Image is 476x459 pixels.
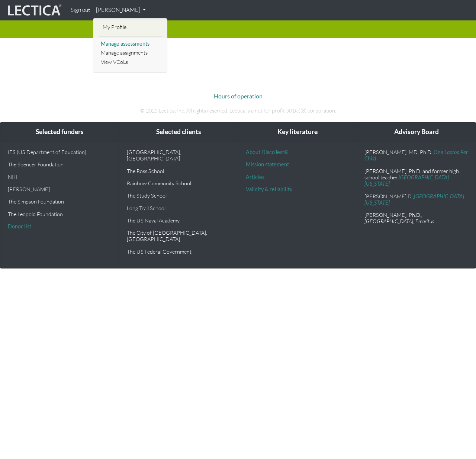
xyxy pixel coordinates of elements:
div: Selected clients [119,123,238,141]
a: Sign out [68,3,93,17]
em: , [GEOGRAPHIC_DATA], Emeritus [364,212,434,224]
p: The Leopold Foundation [8,211,112,217]
a: [PERSON_NAME] [93,3,149,17]
p: The City of [GEOGRAPHIC_DATA], [GEOGRAPHIC_DATA] [127,229,231,242]
p: [GEOGRAPHIC_DATA], [GEOGRAPHIC_DATA] [127,149,231,162]
a: [GEOGRAPHIC_DATA][US_STATE] [364,193,464,206]
a: My Profile [101,23,160,32]
p: Long Trail School [127,205,231,211]
img: lecticalive [6,3,62,17]
p: The Spencer Foundation [8,161,112,167]
p: [PERSON_NAME], MD, Ph.D., [364,149,468,162]
p: The Ross School [127,168,231,174]
p: Rainbow Community School [127,180,231,186]
p: NIH [8,174,112,180]
p: [PERSON_NAME], Ph.D. and former high school teacher, [364,168,468,187]
p: © 2025 Lectica, Inc. All rights reserved. Lectica is a not for profit 501(c)(3) corporation. [32,107,444,115]
p: The US Naval Academy [127,217,231,224]
a: View VCoLs [99,58,162,67]
div: Advisory Board [357,123,476,141]
a: One Laptop Per Child [364,149,468,162]
a: About DiscoTest® [246,149,288,155]
p: [PERSON_NAME].D., [364,193,468,206]
p: The US Federal Government [127,248,231,255]
p: [PERSON_NAME], Ph.D. [364,212,468,225]
a: Validity & reliability [246,186,292,192]
a: Donor list [8,223,31,229]
a: Manage assessments [99,39,162,49]
a: [GEOGRAPHIC_DATA][US_STATE] [364,174,449,187]
p: The Simpson Foundation [8,198,112,205]
p: IES (US Department of Education) [8,149,112,155]
a: Manage assignments [99,48,162,58]
p: The Study School [127,192,231,199]
a: Articles [246,174,264,180]
div: Selected funders [0,123,119,141]
div: Key literature [238,123,357,141]
p: [PERSON_NAME] [8,186,112,192]
a: Mission statement [246,161,289,167]
a: Hours of operation [214,92,263,100]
